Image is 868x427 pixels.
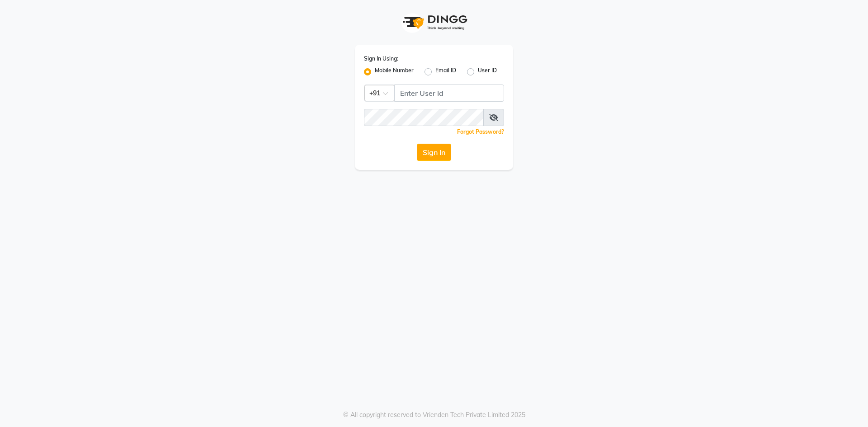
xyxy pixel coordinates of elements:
img: logo1.svg [398,9,470,36]
label: Sign In Using: [364,55,398,63]
a: Forgot Password? [457,128,504,135]
label: Mobile Number [375,66,414,77]
button: Sign In [417,144,451,161]
label: User ID [478,66,497,77]
input: Username [394,84,504,102]
input: Username [364,109,484,126]
label: Email ID [435,66,456,77]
